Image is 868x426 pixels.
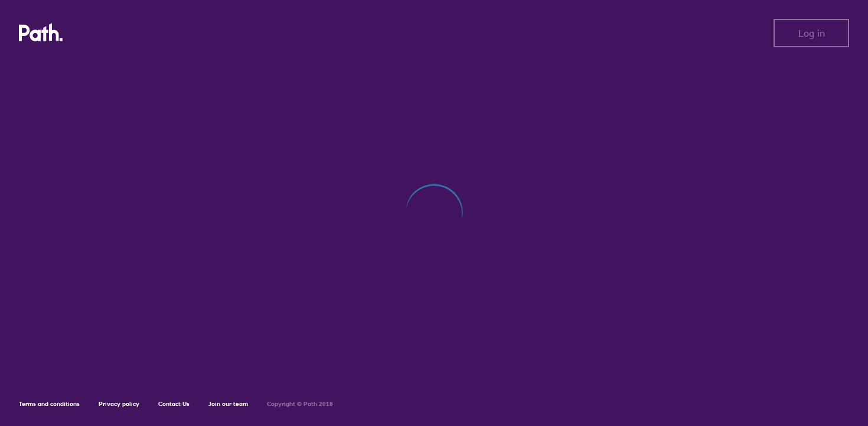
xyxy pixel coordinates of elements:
a: Join our team [208,400,248,408]
a: Terms and conditions [19,400,80,408]
a: Privacy policy [99,400,139,408]
a: Contact Us [158,400,190,408]
h6: Copyright © Path 2018 [267,401,333,408]
button: Log in [774,19,849,47]
span: Log in [798,28,825,38]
